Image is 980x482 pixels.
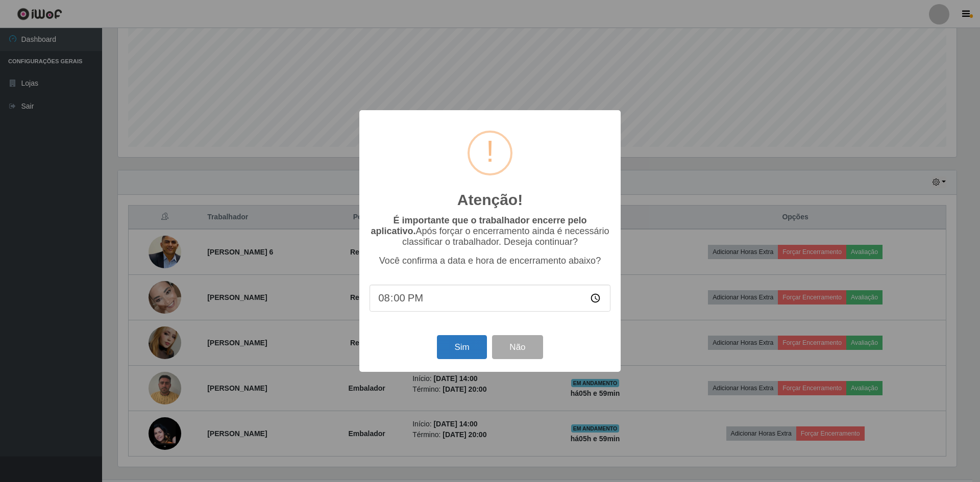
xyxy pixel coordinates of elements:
button: Não [492,335,543,359]
button: Sim [437,335,486,359]
p: Após forçar o encerramento ainda é necessário classificar o trabalhador. Deseja continuar? [370,215,610,247]
p: Você confirma a data e hora de encerramento abaixo? [370,256,610,266]
b: É importante que o trabalhador encerre pelo aplicativo. [371,215,586,236]
h2: Atenção! [457,191,523,209]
